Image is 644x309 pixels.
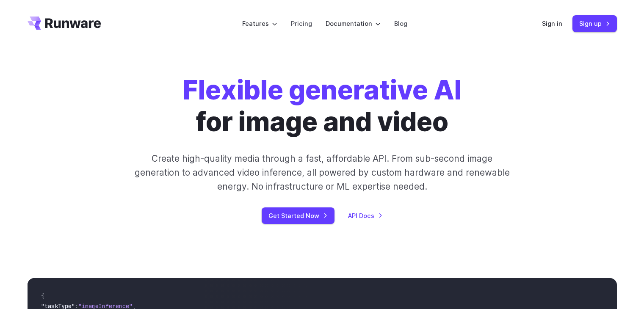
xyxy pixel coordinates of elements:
a: Sign up [572,15,617,32]
label: Features [242,19,277,28]
a: Sign in [542,19,562,28]
h1: for image and video [183,74,462,138]
a: Pricing [291,19,312,28]
a: API Docs [348,211,383,221]
a: Get Started Now [262,207,334,224]
a: Go to / [28,17,101,30]
p: Create high-quality media through a fast, affordable API. From sub-second image generation to adv... [133,152,511,194]
strong: Flexible generative AI [183,74,462,106]
label: Documentation [326,19,381,28]
a: Blog [394,19,407,28]
span: { [41,292,44,300]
